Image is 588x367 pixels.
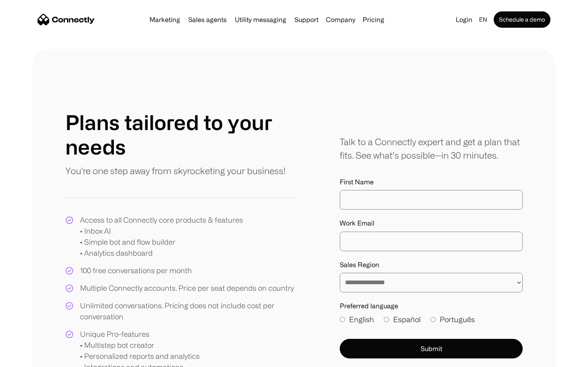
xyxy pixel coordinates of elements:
input: Português [430,317,436,322]
h1: Plans tailored to your needs [65,110,294,159]
label: First Name [340,178,523,186]
a: Sales agents [185,16,230,23]
input: Español [384,317,389,322]
div: en [476,14,492,25]
div: Unlimited conversations. Pricing does not include cost per conversation [80,300,294,322]
aside: Language selected: English [8,352,49,364]
a: Support [291,16,322,23]
a: Login [452,14,476,25]
input: English [340,317,345,322]
ul: Language list [16,353,49,364]
div: Multiple Connectly accounts. Price per seat depends on country [80,283,294,294]
label: English [340,314,374,325]
div: Access to all Connectly core products & features • Inbox AI • Simple bot and flow builder • Analy... [80,214,243,259]
label: Español [384,314,421,325]
button: Submit [340,339,523,358]
div: Company [326,14,355,25]
label: Sales Region [340,261,523,269]
label: Work Email [340,219,523,227]
div: Company [323,14,358,25]
p: You're one step away from skyrocketing your business! [65,164,285,177]
div: 100 free conversations per month [80,265,192,276]
a: home [38,13,95,26]
label: Preferred language [340,302,523,310]
a: Schedule a demo [494,11,550,28]
label: Português [430,314,475,325]
div: en [479,14,487,25]
a: Pricing [359,16,388,23]
div: Talk to a Connectly expert and get a plan that fits. See what’s possible—in 30 minutes. [340,135,523,162]
a: Marketing [146,16,183,23]
a: Utility messaging [232,16,290,23]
